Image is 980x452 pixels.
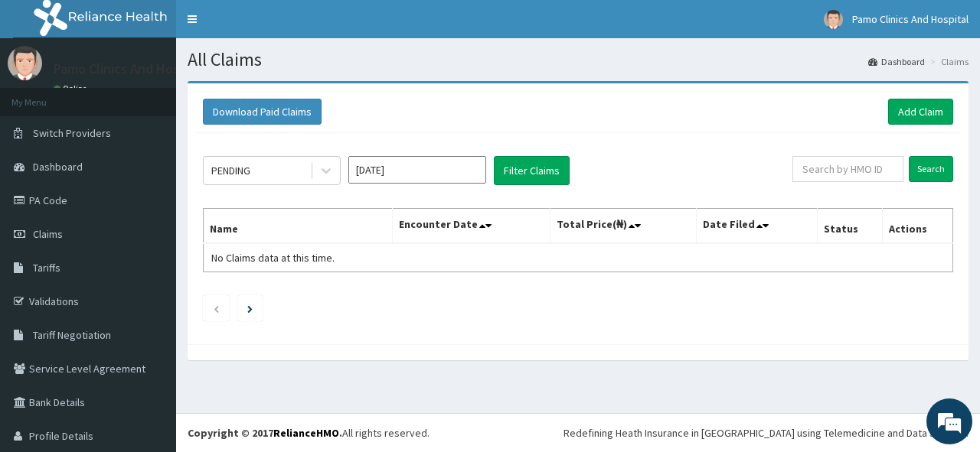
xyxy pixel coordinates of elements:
a: Add Claim [888,99,953,125]
h1: All Claims [188,50,969,70]
a: Online [54,83,90,94]
th: Total Price(₦) [550,209,696,244]
input: Search [909,156,953,182]
a: Previous page [213,301,220,315]
th: Encounter Date [392,209,550,244]
span: Dashboard [33,160,83,174]
strong: Copyright © 2017 . [188,426,342,440]
span: No Claims data at this time. [211,251,335,265]
th: Actions [882,209,952,244]
button: Download Paid Claims [203,99,322,125]
th: Name [204,209,393,244]
input: Search by HMO ID [792,156,903,182]
button: Filter Claims [494,156,570,185]
th: Date Filed [696,209,817,244]
span: Tariff Negotiation [33,328,111,342]
a: Next page [247,301,253,315]
a: RelianceHMO [273,426,339,440]
div: Redefining Heath Insurance in [GEOGRAPHIC_DATA] using Telemedicine and Data Science! [563,425,969,441]
th: Status [817,209,882,244]
a: Dashboard [868,55,925,68]
img: User Image [824,10,843,29]
span: Tariffs [33,261,60,275]
footer: All rights reserved. [176,413,980,452]
input: Select Month and Year [348,156,486,184]
span: Claims [33,227,63,241]
span: Switch Providers [33,126,111,140]
li: Claims [926,55,969,68]
div: PENDING [211,163,250,178]
span: Pamo Clinics And Hospital [852,12,969,26]
p: Pamo Clinics And Hospital [54,62,207,76]
img: User Image [8,46,42,80]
